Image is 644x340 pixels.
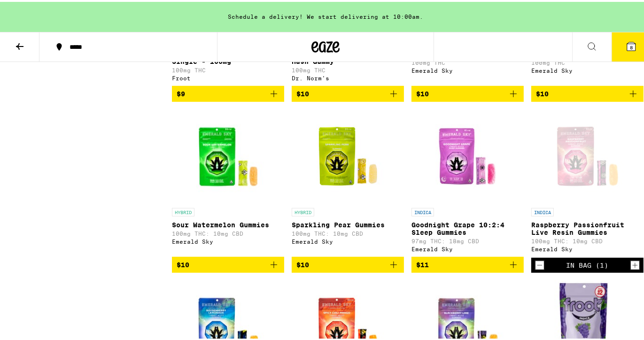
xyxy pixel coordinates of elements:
img: Emerald Sky - Sour Watermelon Gummies [181,108,275,201]
p: INDICA [411,206,434,215]
span: Hi. Need any help? [6,7,68,14]
p: Goodnight Grape 10:2:4 Sleep Gummies [411,219,524,234]
p: HYBRID [172,206,194,215]
p: 100mg THC [531,58,644,64]
button: Add to bag [411,84,524,100]
a: Open page for Raspberry Passionfruit Live Resin Gummies from Emerald Sky [531,108,644,256]
div: Dr. Norm's [292,73,404,79]
button: Decrement [535,259,544,268]
p: 100mg THC: 10mg CBD [531,236,644,242]
p: 97mg THC: 18mg CBD [411,236,524,242]
button: Add to bag [172,84,284,100]
p: Raspberry Passionfruit Live Resin Gummies [531,219,644,234]
div: Emerald Sky [531,244,644,250]
span: $11 [416,259,429,267]
div: Emerald Sky [531,66,644,72]
span: 8 [630,43,633,48]
div: Froot [172,73,284,79]
button: Add to bag [531,84,644,100]
div: In Bag (1) [566,260,609,267]
p: 100mg THC [411,58,524,64]
p: INDICA [531,206,554,215]
a: Open page for Sparkling Pear Gummies from Emerald Sky [292,108,404,255]
img: Emerald Sky - Sparkling Pear Gummies [301,108,395,201]
p: 100mg THC: 10mg CBD [292,229,404,235]
div: Emerald Sky [172,237,284,243]
button: Increment [630,259,640,268]
div: Emerald Sky [411,244,524,250]
button: Add to bag [411,255,524,271]
span: $10 [296,88,309,96]
a: Open page for Goodnight Grape 10:2:4 Sleep Gummies from Emerald Sky [411,108,524,255]
div: Emerald Sky [411,66,524,72]
span: $10 [416,88,429,96]
p: 100mg THC: 10mg CBD [172,229,284,235]
button: Add to bag [292,255,404,271]
a: Open page for Sour Watermelon Gummies from Emerald Sky [172,108,284,255]
p: 100mg THC [292,65,404,71]
button: Add to bag [172,255,284,271]
span: $10 [177,259,189,267]
span: $9 [177,88,185,96]
p: HYBRID [292,206,314,215]
p: Sour Watermelon Gummies [172,219,284,227]
button: Add to bag [292,84,404,100]
div: Emerald Sky [292,237,404,243]
span: $10 [536,88,549,96]
p: Sparkling Pear Gummies [292,219,404,227]
img: Emerald Sky - Goodnight Grape 10:2:4 Sleep Gummies [421,108,515,201]
p: 100mg THC [172,65,284,71]
span: $10 [296,259,309,267]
